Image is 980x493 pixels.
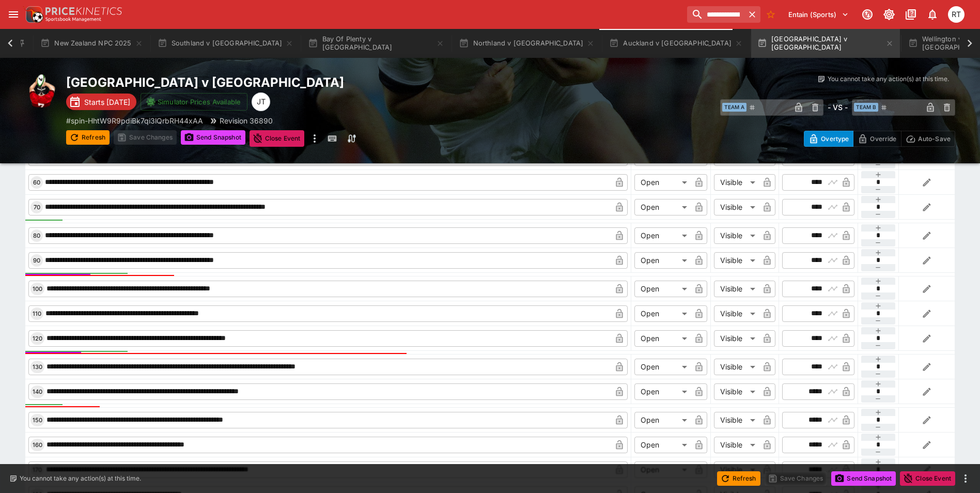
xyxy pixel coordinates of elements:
span: Team B [854,103,878,112]
div: Visible [714,412,759,428]
span: 90 [31,257,42,264]
button: Overtype [804,131,853,147]
span: 100 [30,285,44,292]
div: Visible [714,383,759,400]
div: Visible [714,305,759,322]
img: Sportsbook Management [45,17,101,22]
button: Northland v [GEOGRAPHIC_DATA] [453,29,601,58]
button: open drawer [4,5,23,24]
div: Open [634,412,691,428]
p: Auto-Save [918,133,951,144]
span: 70 [32,204,42,211]
button: Bay Of Plenty v [GEOGRAPHIC_DATA] [302,29,450,58]
p: Copy To Clipboard [66,115,203,126]
button: Notifications [923,5,942,24]
div: Visible [714,281,759,297]
div: Visible [714,227,759,244]
button: Richard Tatton [945,3,968,26]
button: Simulator Prices Available [141,93,247,111]
div: Visible [714,461,759,478]
button: Send Snapshot [831,471,896,486]
div: Visible [714,174,759,191]
button: Toggle light/dark mode [880,5,898,24]
input: search [687,6,744,23]
div: Open [634,330,691,347]
button: Close Event [250,130,305,147]
p: Starts [DATE] [84,97,130,107]
div: Open [634,461,691,478]
img: rugby_union.png [25,74,58,107]
div: Visible [714,359,759,375]
p: You cannot take any action(s) at this time. [20,474,141,483]
div: Richard Tatton [948,6,965,23]
h2: Copy To Clipboard [66,74,511,90]
button: Auckland v [GEOGRAPHIC_DATA] [603,29,749,58]
button: Override [853,131,901,147]
div: Open [634,174,691,191]
span: 150 [30,417,44,424]
h6: - VS - [828,102,848,113]
p: You cannot take any action(s) at this time. [828,74,949,84]
div: Open [634,199,691,215]
button: [GEOGRAPHIC_DATA] v [GEOGRAPHIC_DATA] [751,29,900,58]
p: Override [870,133,896,144]
button: Auto-Save [901,131,955,147]
img: PriceKinetics Logo [23,4,43,25]
button: Send Snapshot [181,130,245,145]
button: Refresh [66,130,110,145]
button: Select Tenant [782,6,855,23]
div: Start From [804,131,955,147]
img: PriceKinetics [45,7,122,15]
div: Open [634,359,691,375]
span: 110 [30,310,43,317]
div: Open [634,383,691,400]
button: No Bookmarks [763,6,779,23]
span: 80 [31,232,42,239]
button: Documentation [901,5,920,24]
div: Open [634,437,691,453]
span: 130 [30,363,44,371]
div: Open [634,252,691,269]
div: Open [634,305,691,322]
span: 60 [31,179,42,186]
span: 160 [30,441,44,449]
span: 120 [30,335,44,342]
div: Visible [714,252,759,269]
button: Close Event [900,471,955,486]
button: more [308,130,321,147]
div: Open [634,281,691,297]
div: Visible [714,199,759,215]
div: Joshua Thomson [252,93,270,111]
div: Visible [714,330,759,347]
p: Overtype [821,133,849,144]
button: Southland v [GEOGRAPHIC_DATA] [151,29,300,58]
p: Revision 36890 [220,115,273,126]
button: New Zealand NPC 2025 [34,29,149,58]
button: Connected to PK [858,5,877,24]
button: Refresh [717,471,760,486]
span: 140 [30,388,44,395]
div: Open [634,227,691,244]
button: more [959,472,972,485]
span: Team A [722,103,746,112]
div: Visible [714,437,759,453]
